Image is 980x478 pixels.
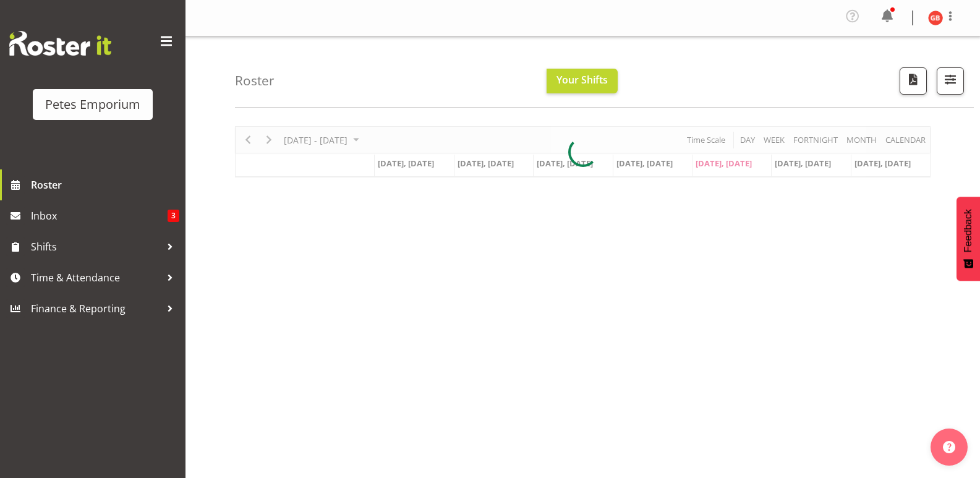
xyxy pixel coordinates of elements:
[900,67,927,95] button: Download a PDF of the roster according to the set date range.
[45,95,140,114] div: Petes Emporium
[963,209,974,252] span: Feedback
[9,31,111,56] img: Rosterit website logo
[928,11,943,25] img: gillian-byford11184.jpg
[168,210,179,222] span: 3
[547,69,618,93] button: Your Shifts
[556,73,608,87] span: Your Shifts
[31,207,168,225] span: Inbox
[943,441,955,453] img: help-xxl-2.png
[31,299,161,318] span: Finance & Reporting
[31,268,161,287] span: Time & Attendance
[31,176,179,194] span: Roster
[31,237,161,256] span: Shifts
[957,197,980,281] button: Feedback - Show survey
[937,67,964,95] button: Filter Shifts
[235,74,275,88] h4: Roster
